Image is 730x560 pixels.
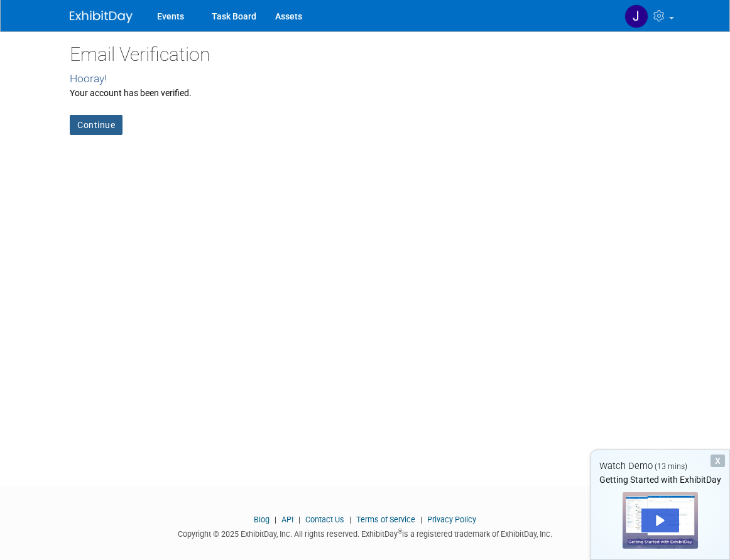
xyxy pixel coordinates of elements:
span: | [346,515,354,524]
a: Continue [70,115,123,135]
div: Play [641,509,679,532]
a: Privacy Policy [427,515,476,524]
a: API [281,515,293,524]
div: Your account has been verified. [70,87,660,99]
a: Terms of Service [356,515,415,524]
a: Contact Us [305,515,344,524]
div: Getting Started with ExhibitDay [591,473,729,486]
img: Jaclyn Guzman [624,4,648,28]
div: Watch Demo [591,460,729,473]
a: Blog [254,515,270,524]
div: Dismiss [711,455,725,467]
span: | [271,515,280,524]
div: Hooray! [70,71,660,87]
span: | [295,515,303,524]
span: (13 mins) [655,462,687,471]
img: ExhibitDay [70,11,133,23]
sup: ® [398,528,402,535]
h2: Email Verification [70,44,660,65]
span: | [417,515,425,524]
